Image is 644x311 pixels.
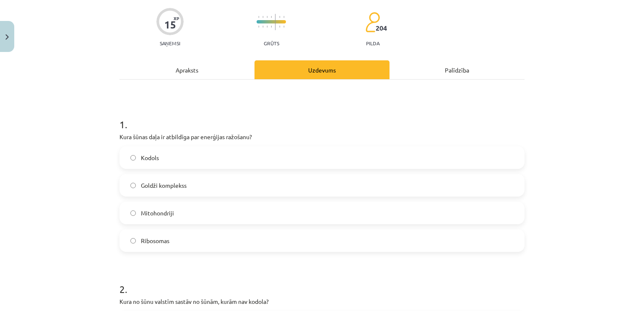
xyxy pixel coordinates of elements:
[366,40,379,46] p: pilda
[130,210,136,216] input: Mitohondriji
[262,26,263,28] img: icon-short-line-57e1e144782c952c97e751825c79c345078a6d821885a25fce030b3d8c18986b.svg
[271,16,272,18] img: icon-short-line-57e1e144782c952c97e751825c79c345078a6d821885a25fce030b3d8c18986b.svg
[130,155,136,161] input: Kodols
[141,236,169,245] span: Ribosomas
[254,60,390,79] div: Uzdevums
[390,60,525,79] div: Palīdzība
[258,16,259,18] img: icon-short-line-57e1e144782c952c97e751825c79c345078a6d821885a25fce030b3d8c18986b.svg
[119,297,525,306] p: Kura no šūnu valstīm sastāv no šūnām, kurām nav kodola?
[258,26,259,28] img: icon-short-line-57e1e144782c952c97e751825c79c345078a6d821885a25fce030b3d8c18986b.svg
[283,26,284,28] img: icon-short-line-57e1e144782c952c97e751825c79c345078a6d821885a25fce030b3d8c18986b.svg
[119,60,254,79] div: Apraksts
[365,12,380,33] img: students-c634bb4e5e11cddfef0936a35e636f08e4e9abd3cc4e673bd6f9a4125e45ecb1.svg
[267,26,267,28] img: icon-short-line-57e1e144782c952c97e751825c79c345078a6d821885a25fce030b3d8c18986b.svg
[141,153,159,162] span: Kodols
[262,16,263,18] img: icon-short-line-57e1e144782c952c97e751825c79c345078a6d821885a25fce030b3d8c18986b.svg
[130,183,136,188] input: Goldži komplekss
[119,104,525,130] h1: 1 .
[279,26,280,28] img: icon-short-line-57e1e144782c952c97e751825c79c345078a6d821885a25fce030b3d8c18986b.svg
[5,34,9,40] img: icon-close-lesson-0947bae3869378f0d4975bcd49f059093ad1ed9edebbc8119c70593378902aed.svg
[283,16,284,18] img: icon-short-line-57e1e144782c952c97e751825c79c345078a6d821885a25fce030b3d8c18986b.svg
[141,181,187,190] span: Goldži komplekss
[119,132,525,141] p: Kura šūnas daļa ir atbildīga par enerģijas ražošanu?
[275,14,276,30] img: icon-long-line-d9ea69661e0d244f92f715978eff75569469978d946b2353a9bb055b3ed8787d.svg
[141,209,174,218] span: Mitohondriji
[279,16,280,18] img: icon-short-line-57e1e144782c952c97e751825c79c345078a6d821885a25fce030b3d8c18986b.svg
[267,16,267,18] img: icon-short-line-57e1e144782c952c97e751825c79c345078a6d821885a25fce030b3d8c18986b.svg
[130,238,136,244] input: Ribosomas
[119,269,525,295] h1: 2 .
[174,16,179,21] span: XP
[156,40,184,46] p: Saņemsi
[376,24,387,32] span: 204
[264,40,279,46] p: Grūts
[271,26,272,28] img: icon-short-line-57e1e144782c952c97e751825c79c345078a6d821885a25fce030b3d8c18986b.svg
[164,19,176,31] div: 15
